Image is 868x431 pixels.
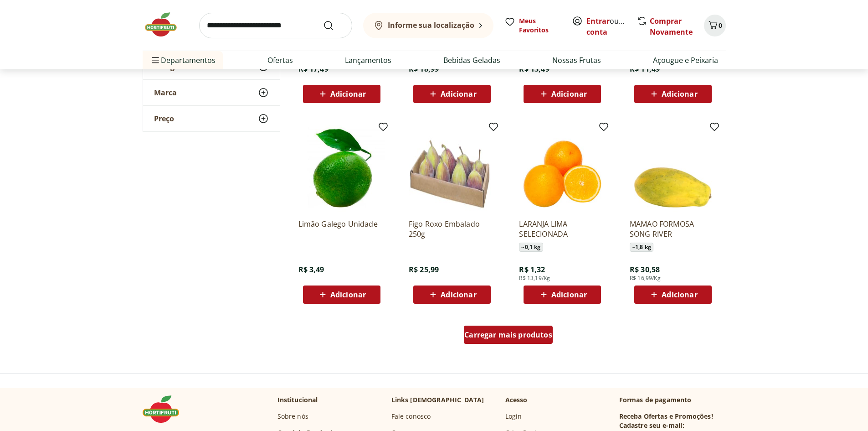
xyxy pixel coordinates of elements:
span: R$ 25,99 [409,265,439,275]
a: Comprar Novamente [650,16,693,37]
input: search [199,13,352,38]
p: Institucional [277,395,318,405]
a: Entrar [586,16,610,26]
img: MAMAO FORMOSA SONG RIVER [630,125,716,212]
a: Criar conta [586,16,637,37]
span: Adicionar [441,90,476,98]
a: Açougue e Peixaria [653,55,718,66]
button: Adicionar [524,85,601,103]
a: Fale conosco [391,412,431,421]
a: Meus Favoritos [504,16,561,35]
a: MAMAO FORMOSA SONG RIVER [630,219,716,239]
button: Carrinho [704,15,726,36]
img: Figo Roxo Embalado 250g [409,125,495,212]
button: Adicionar [413,85,491,103]
span: R$ 30,58 [630,265,660,275]
a: Nossas Frutas [552,55,601,66]
span: 0 [719,21,722,30]
a: Limão Galego Unidade [298,219,385,239]
span: R$ 3,49 [298,265,324,275]
img: LARANJA LIMA SELECIONADA [519,125,606,212]
p: Formas de pagamento [619,395,726,405]
span: Marca [154,88,177,97]
span: ou [586,16,627,37]
span: Adicionar [662,90,697,98]
span: R$ 16,99/Kg [630,275,661,282]
span: Departamentos [150,49,216,71]
span: ~ 0,1 kg [519,243,543,252]
a: Carregar mais produtos [464,326,553,348]
span: R$ 1,32 [519,265,545,275]
span: Adicionar [551,90,587,98]
button: Adicionar [634,85,712,103]
a: Login [505,412,522,421]
a: Sobre nós [277,412,308,421]
p: Links [DEMOGRAPHIC_DATA] [391,395,484,405]
button: Submit Search [323,20,345,31]
button: Menu [150,49,161,71]
img: Hortifruti [143,11,188,38]
img: Limão Galego Unidade [298,125,385,212]
p: Acesso [505,395,528,405]
span: Adicionar [662,291,697,298]
button: Informe sua localização [363,13,493,38]
button: Adicionar [303,286,380,304]
a: Figo Roxo Embalado 250g [409,219,495,239]
span: R$ 13,19/Kg [519,275,550,282]
button: Preço [143,106,280,131]
a: Ofertas [267,55,293,66]
span: ~ 1,8 kg [630,243,653,252]
button: Adicionar [634,286,712,304]
span: Meus Favoritos [519,16,561,35]
b: Informe sua localização [388,20,474,30]
span: Preço [154,114,174,123]
span: Carregar mais produtos [464,331,552,338]
span: Adicionar [551,291,587,298]
button: Marca [143,80,280,105]
span: Adicionar [330,291,366,298]
h3: Receba Ofertas e Promoções! [619,412,713,421]
h3: Cadastre seu e-mail: [619,421,684,430]
button: Adicionar [303,85,380,103]
img: Hortifruti [143,395,188,423]
a: LARANJA LIMA SELECIONADA [519,219,606,239]
button: Adicionar [524,286,601,304]
span: Adicionar [330,90,366,98]
a: Lançamentos [345,55,391,66]
span: Adicionar [441,291,476,298]
a: Bebidas Geladas [443,55,500,66]
button: Adicionar [413,286,491,304]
